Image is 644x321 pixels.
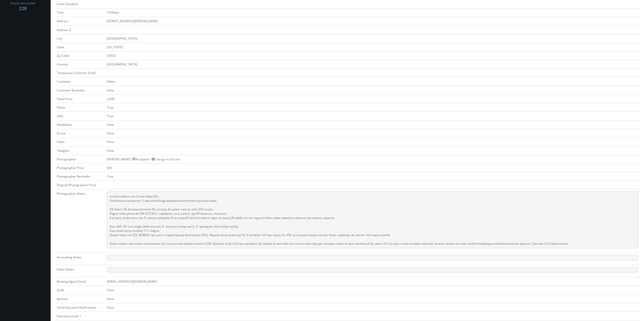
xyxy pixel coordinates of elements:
[105,286,640,294] td: False
[55,181,105,189] td: Original Photographer Price
[55,312,105,320] td: Executive email 1
[105,86,640,94] td: False
[55,286,105,294] td: Draft
[55,303,105,312] td: Send Executive Notifications
[107,191,638,248] pre: Loremi dolorsi am Conse Adipi-Elit. Sedd eiusm temporinc 3 utla etdol/magnaaliq/enimad minimv qui...
[105,138,640,146] td: False
[55,163,105,172] td: Photographer Price
[55,94,105,103] td: Shoot Price
[152,157,180,161] a: Change to Decline
[105,120,640,129] td: False
[55,294,105,303] td: Reshoot
[105,43,640,51] td: [US_STATE]
[105,163,640,172] td: 400
[105,34,640,43] td: [GEOGRAPHIC_DATA]
[55,77,105,86] td: Customer
[55,172,105,181] td: Photographer Reminder
[105,294,640,303] td: False
[105,155,640,163] td: [PERSON_NAME] - Accepted --
[105,94,640,103] td: 2,400
[55,265,105,277] td: Editor Notes
[105,277,640,286] td: [EMAIL_ADDRESS][DOMAIN_NAME]
[105,8,640,17] td: 10:00am
[105,172,640,181] td: True
[10,1,35,6] span: Events this month
[105,60,640,69] td: [GEOGRAPHIC_DATA]
[105,77,640,86] td: Hilton
[55,138,105,146] td: Video
[105,129,640,138] td: False
[55,60,105,69] td: Country
[105,51,640,60] td: 47933
[55,34,105,43] td: City
[105,17,640,26] td: [STREET_ADDRESS][PERSON_NAME]
[55,17,105,26] td: Address
[55,43,105,51] td: State
[55,26,105,34] td: Address 2
[55,277,105,286] td: Booking Agent Email
[55,112,105,120] td: Stills
[55,189,105,253] td: Photographer Notes
[55,120,105,129] td: Headshots
[55,129,105,138] td: Drone
[55,146,105,155] td: Twilights
[105,103,640,112] td: True
[105,303,640,312] td: False
[55,103,105,112] td: Panos
[19,5,27,11] strong: 228
[55,155,105,163] td: Photographer
[55,69,105,77] td: Temporary Customer Email
[55,51,105,60] td: Zip Code
[105,146,640,155] td: False
[55,86,105,94] td: Customer Reminder
[105,112,640,120] td: True
[55,253,105,265] td: Accounting Notes
[55,8,105,17] td: Time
